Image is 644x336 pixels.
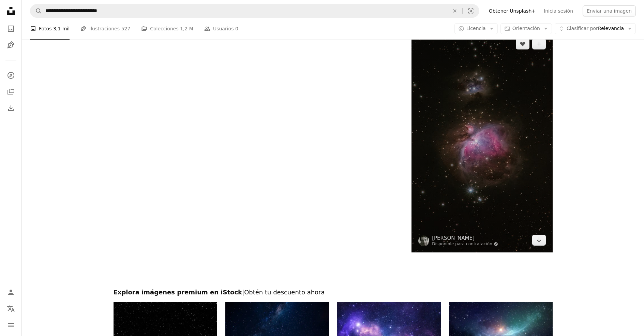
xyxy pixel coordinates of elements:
span: Clasificar por [567,26,598,31]
span: Licencia [466,26,486,31]
button: Menú [4,318,18,332]
a: Disponible para contratación [432,242,498,247]
a: [PERSON_NAME] [432,235,498,242]
form: Encuentra imágenes en todo el sitio [30,4,479,18]
button: Añade a la colección [532,39,546,49]
a: Ilustraciones 527 [80,18,130,40]
a: Iniciar sesión / Registrarse [4,286,18,299]
span: 527 [121,25,130,32]
a: Ilustraciones [4,38,18,52]
a: Obtener Unsplash+ [485,5,540,16]
a: Colecciones [4,85,18,99]
a: Historial de descargas [4,101,18,115]
a: Fotos [4,22,18,35]
h2: Explora imágenes premium en iStock [114,288,553,296]
a: Colecciones 1,2 M [141,18,193,40]
button: Orientación [500,23,552,34]
span: | Obtén tu descuento ahora [242,289,325,296]
button: Idioma [4,302,18,316]
img: Dos estrellas en medio de un cielo negro [411,32,552,252]
button: Clasificar porRelevancia [555,23,636,34]
span: 1,2 M [180,25,193,32]
span: Relevancia [567,25,624,32]
a: Descargar [532,235,546,246]
a: Dos estrellas en medio de un cielo negro [411,139,552,145]
a: Inicia sesión [540,5,577,16]
a: Explorar [4,69,18,82]
button: Licencia [454,23,498,34]
button: Borrar [447,4,462,17]
span: 0 [235,25,238,32]
a: Inicio — Unsplash [4,4,18,19]
button: Me gusta [516,39,529,49]
img: Ve al perfil de Alexander Andrews [418,235,429,246]
a: Usuarios 0 [204,18,238,40]
button: Buscar en Unsplash [30,4,42,17]
button: Enviar una imagen [583,5,636,16]
span: Orientación [512,26,540,31]
button: Búsqueda visual [463,4,479,17]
